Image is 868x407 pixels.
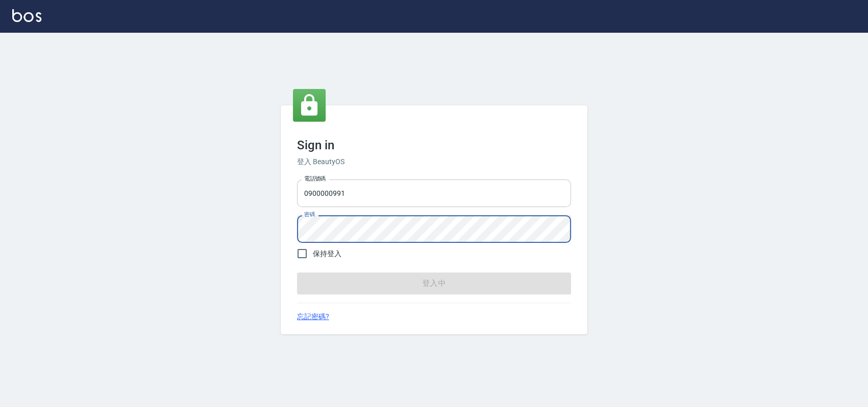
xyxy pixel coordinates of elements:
[297,138,571,152] h3: Sign in
[304,175,326,183] label: 電話號碼
[12,9,41,22] img: Logo
[304,211,315,218] label: 密碼
[313,248,341,259] span: 保持登入
[297,311,329,322] a: 忘記密碼?
[297,156,571,167] h6: 登入 BeautyOS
